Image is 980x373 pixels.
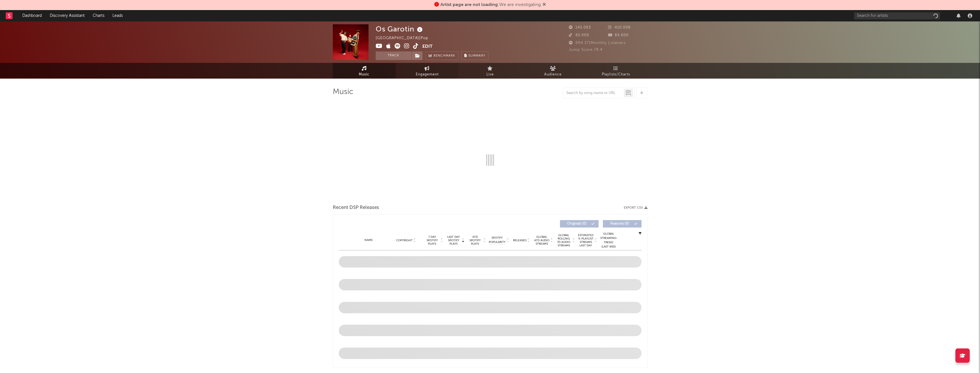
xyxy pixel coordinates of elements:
[468,235,483,246] span: ATD Spotify Plays
[350,238,388,242] div: Name
[543,3,546,7] span: Dismiss
[416,71,439,78] span: Engagement
[440,3,498,7] span: Artist page are not loading
[602,71,630,78] span: Playlists/Charts
[600,232,617,249] div: Global Streaming Trend (Last 60D)
[569,48,603,52] span: Jump Score: 78.4
[461,51,488,60] button: Summary
[578,234,594,247] span: Estimated % Playlist Streams Last Day
[359,71,369,78] span: Music
[544,71,562,78] span: Audience
[560,220,599,228] button: Originals(0)
[569,41,626,45] span: 994.371 Monthly Listeners
[486,71,494,78] span: Live
[376,35,435,42] div: [GEOGRAPHIC_DATA] | Pop
[440,3,541,7] span: : We are investigating
[425,235,440,246] span: 7 Day Spotify Plays
[608,26,631,29] span: 410.008
[522,63,585,79] a: Audience
[433,53,455,59] span: Benchmark
[333,204,379,211] span: Recent DSP Releases
[608,33,629,37] span: 84.800
[89,10,108,21] a: Charts
[556,234,572,247] span: Global Rolling 7D Audio Streams
[333,63,396,79] a: Music
[564,222,590,226] span: Originals ( 0 )
[624,206,648,210] button: Export CSV
[513,239,526,242] span: Released
[569,26,591,29] span: 145.083
[396,63,459,79] a: Engagement
[18,10,46,21] a: Dashboard
[446,235,461,246] span: Last Day Spotify Plays
[854,12,940,19] input: Search for artists
[607,222,633,226] span: Features ( 0 )
[376,24,424,34] div: Os Garotin
[603,220,642,228] button: Features(0)
[585,63,648,79] a: Playlists/Charts
[425,51,458,60] a: Benchmark
[459,63,522,79] a: Live
[46,10,89,21] a: Discovery Assistant
[569,33,589,37] span: 85.900
[534,235,550,246] span: Global ATD Audio Streams
[468,54,485,57] span: Summary
[376,51,411,60] button: Track
[563,91,624,95] input: Search by song name or URL
[422,43,433,50] button: Edit
[396,239,413,242] span: Copyright
[108,10,127,21] a: Leads
[489,236,506,244] span: Spotify Popularity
